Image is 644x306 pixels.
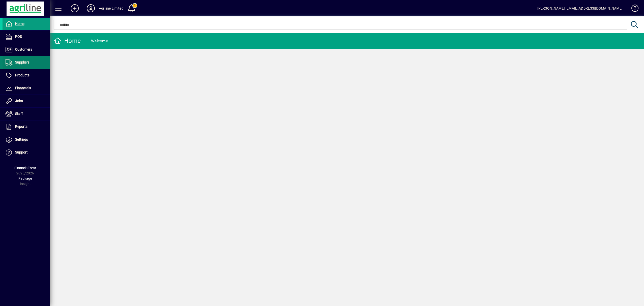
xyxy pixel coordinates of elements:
[14,166,36,170] span: Financial Year
[15,99,23,103] span: Jobs
[15,73,29,77] span: Products
[3,30,50,43] a: POS
[3,82,50,95] a: Financials
[3,108,50,120] a: Staff
[15,86,31,90] span: Financials
[83,4,99,13] button: Profile
[15,47,32,51] span: Customers
[15,150,28,154] span: Support
[15,137,28,141] span: Settings
[91,37,108,45] div: Welcome
[99,4,124,12] div: Agriline Limited
[15,35,22,39] span: POS
[3,146,50,159] a: Support
[67,4,83,13] button: Add
[18,176,32,180] span: Package
[15,112,23,116] span: Staff
[3,43,50,56] a: Customers
[15,125,27,129] span: Reports
[537,4,623,12] div: [PERSON_NAME] [EMAIL_ADDRESS][DOMAIN_NAME]
[15,22,24,26] span: Home
[3,95,50,107] a: Jobs
[628,1,638,17] a: Knowledge Base
[54,37,81,45] div: Home
[3,133,50,146] a: Settings
[3,56,50,69] a: Suppliers
[15,60,29,64] span: Suppliers
[3,69,50,82] a: Products
[3,120,50,133] a: Reports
